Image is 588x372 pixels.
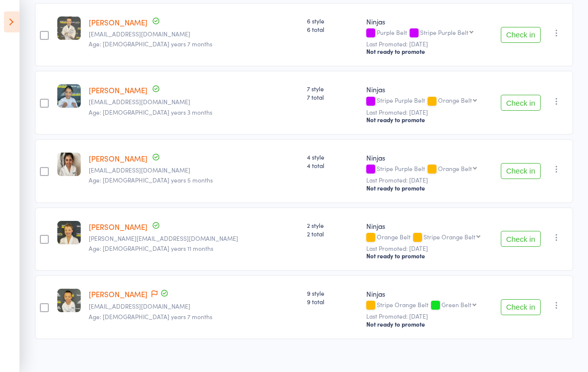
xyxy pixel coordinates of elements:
small: amanda.hughes888@gmail.com [89,235,299,242]
span: Age: [DEMOGRAPHIC_DATA] years 5 months [89,176,213,184]
div: Not ready to promote [366,252,488,260]
div: Orange Belt [438,97,472,103]
div: Stripe Orange Belt [424,233,475,240]
small: chloebaker072@gmail.com [89,30,299,37]
div: Ninjas [366,289,488,299]
small: amritk92@hotmail.com [89,167,299,174]
a: [PERSON_NAME] [89,17,147,27]
span: Age: [DEMOGRAPHIC_DATA] years 3 months [89,108,212,116]
small: Last Promoted: [DATE] [366,313,488,320]
span: 4 style [307,153,358,161]
small: Last Promoted: [DATE] [366,40,488,47]
div: Ninjas [366,84,488,94]
div: Not ready to promote [366,184,488,192]
div: Ninjas [366,221,488,231]
small: hanz8@live.com.au [89,98,299,105]
a: [PERSON_NAME] [89,221,147,232]
span: 7 style [307,84,358,93]
div: Stripe Purple Belt [366,97,488,105]
div: Stripe Orange Belt [366,301,488,310]
div: Ninjas [366,153,488,163]
button: Check in [501,163,541,179]
span: 2 style [307,221,358,229]
div: Green Belt [441,301,471,308]
div: Not ready to promote [366,47,488,55]
img: image1707514878.png [57,289,81,312]
button: Check in [501,95,541,111]
div: Stripe Purple Belt [420,29,468,35]
button: Check in [501,27,541,43]
div: Stripe Purple Belt [366,165,488,174]
small: echeung.1986@gmail.com [89,303,299,310]
span: 4 total [307,161,358,170]
a: [PERSON_NAME] [89,153,147,164]
div: Purple Belt [366,29,488,37]
a: [PERSON_NAME] [89,85,147,95]
span: 6 style [307,16,358,25]
button: Check in [501,299,541,315]
span: 2 total [307,229,358,238]
small: Last Promoted: [DATE] [366,177,488,184]
span: 7 total [307,93,358,101]
small: Last Promoted: [DATE] [366,245,488,252]
img: image1729228695.png [57,221,81,244]
a: [PERSON_NAME] [89,289,147,299]
span: Age: [DEMOGRAPHIC_DATA] years 7 months [89,312,212,321]
img: image1723702093.png [57,84,81,108]
span: 9 total [307,297,358,306]
button: Check in [501,231,541,247]
span: 6 total [307,25,358,33]
small: Last Promoted: [DATE] [366,109,488,116]
span: Age: [DEMOGRAPHIC_DATA] years 11 months [89,244,213,252]
img: image1747437598.png [57,16,81,40]
div: Not ready to promote [366,320,488,328]
div: Orange Belt [366,233,488,242]
span: Age: [DEMOGRAPHIC_DATA] years 7 months [89,39,212,48]
div: Not ready to promote [366,116,488,124]
div: Orange Belt [438,165,472,172]
div: Ninjas [366,16,488,26]
span: 9 style [307,289,358,297]
img: image1741670083.png [57,153,81,176]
